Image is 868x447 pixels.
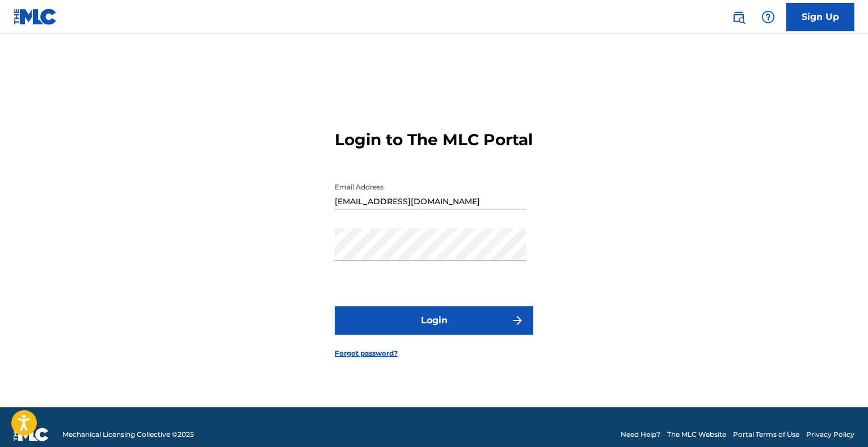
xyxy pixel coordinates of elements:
img: MLC Logo [14,9,57,25]
a: Forgot password? [335,348,398,359]
button: Login [335,306,533,335]
a: Need Help? [621,429,660,440]
img: logo [14,428,49,441]
a: Sign Up [786,3,854,31]
span: Mechanical Licensing Collective © 2025 [62,429,194,440]
h3: Login to The MLC Portal [335,130,533,150]
img: f7272a7cc735f4ea7f67.svg [511,314,524,327]
div: Help [757,6,779,28]
a: Public Search [727,6,750,28]
a: Privacy Policy [806,429,854,440]
img: search [732,10,745,24]
img: help [761,10,775,24]
a: The MLC Website [667,429,726,440]
a: Portal Terms of Use [733,429,799,440]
